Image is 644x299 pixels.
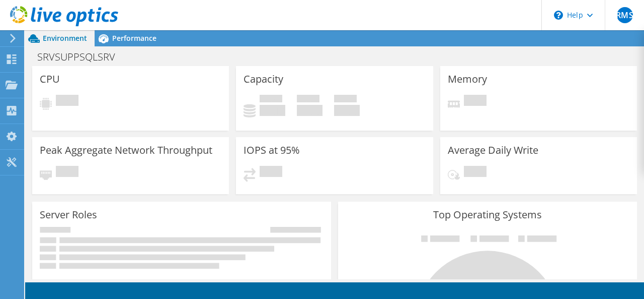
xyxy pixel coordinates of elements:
svg: \n [554,11,563,20]
h3: IOPS at 95% [244,145,300,156]
span: Performance [112,33,156,43]
h1: SRVSUPPSQLSRV [33,51,131,63]
span: Free [297,95,319,105]
span: Total [334,95,357,105]
h3: CPU [40,74,60,85]
span: Pending [56,166,78,180]
h3: Peak Aggregate Network Throughput [40,145,212,156]
span: Pending [260,166,282,180]
h4: 0 GiB [334,105,360,116]
span: RMS [617,7,633,23]
span: Pending [464,95,487,108]
h3: Capacity [244,74,283,85]
span: Pending [56,95,78,108]
span: Pending [464,166,487,180]
h4: 0 GiB [297,105,323,116]
h3: Average Daily Write [448,145,538,156]
h3: Server Roles [40,209,97,220]
h3: Top Operating Systems [346,209,629,220]
span: Environment [43,33,87,43]
h4: 0 GiB [260,105,285,116]
span: Used [260,95,282,105]
h3: Memory [448,74,487,85]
